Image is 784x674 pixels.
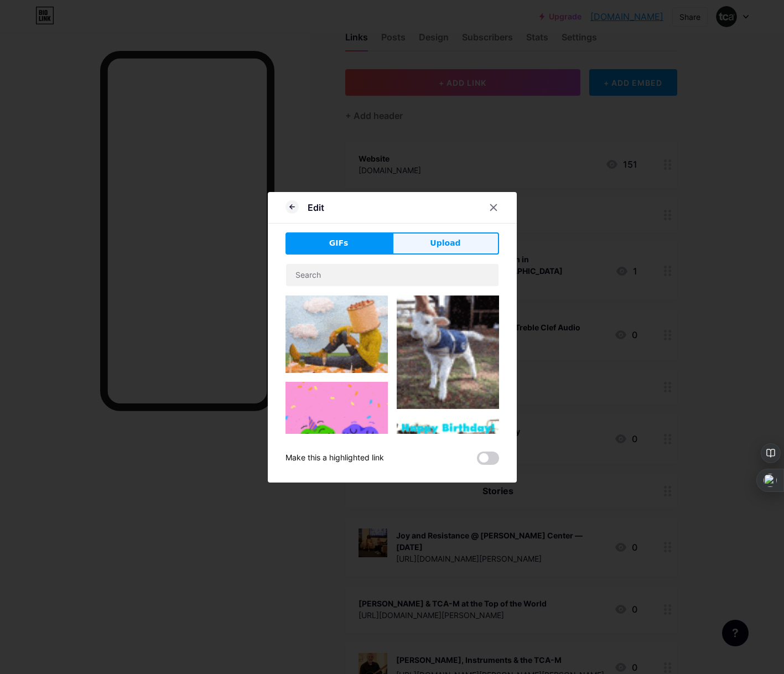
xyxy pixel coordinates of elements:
[329,237,349,249] span: GIFs
[285,232,392,255] button: GIFs
[285,382,388,484] img: Gihpy
[397,295,499,409] img: Gihpy
[397,418,499,496] img: Gihpy
[308,201,324,214] div: Edit
[285,452,384,465] div: Make this a highlighted link
[286,264,499,286] input: Search
[430,237,460,249] span: Upload
[285,295,388,374] img: Gihpy
[392,232,499,255] button: Upload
